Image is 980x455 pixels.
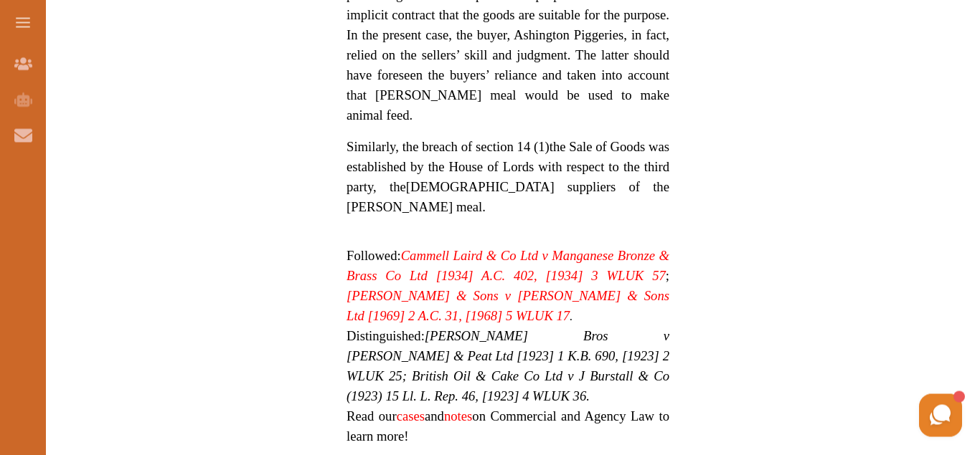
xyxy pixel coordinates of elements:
[347,329,669,404] em: [PERSON_NAME] Bros v [PERSON_NAME] & Peat Ltd [1923] 1 K.B. 690, [1923] 2 WLUK 25; British Oil & ...
[347,289,669,324] span: [PERSON_NAME] & Sons v [PERSON_NAME] & Sons Ltd [1969] 2 A.C. 31, [1968] 5 WLUK 17
[347,291,669,323] a: [PERSON_NAME] & Sons v [PERSON_NAME] & Sons Ltd [1969] 2 A.C. 31, [1968] 5 WLUK 17
[347,140,550,155] span: Similarly, the breach of section 14 (1)
[347,329,669,404] span: Distinguished:
[347,140,669,195] span: the Sale of Goods was established by the House of Lords with respect to the third party, the
[347,180,669,215] span: [DEMOGRAPHIC_DATA] suppliers of the [PERSON_NAME] meal.
[347,409,669,444] span: Read our and on Commercial and Agency Law to learn more!
[347,291,669,323] em: .
[347,249,669,284] a: Cammell Laird & Co Ltd v Manganese Bronze & Brass Co Ltd [1934] A.C. 402, [1934] 3 WLUK 57
[397,409,425,424] a: cases
[444,409,472,424] a: notes
[636,391,966,441] iframe: HelpCrunch
[347,249,669,284] span: Followed: ;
